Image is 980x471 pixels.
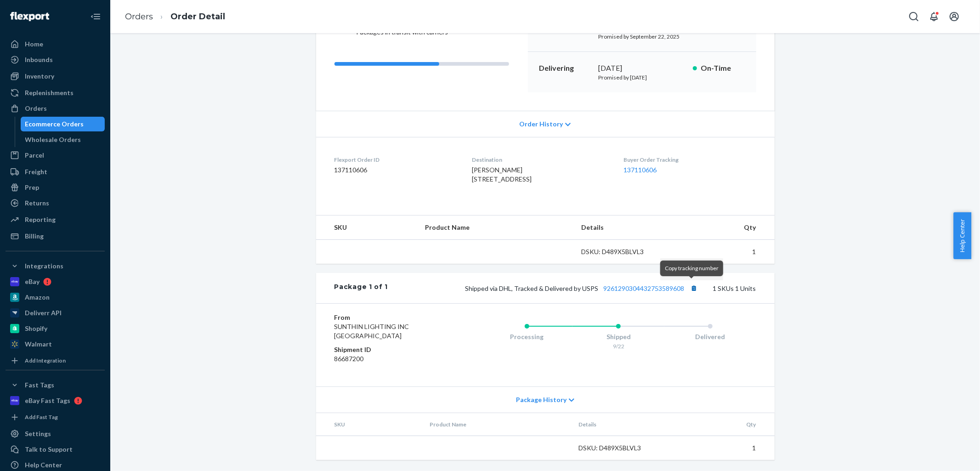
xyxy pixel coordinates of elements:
div: Settings [25,429,51,438]
div: Prep [25,183,39,192]
div: Help Center [25,460,62,470]
dd: 137110606 [334,165,457,175]
div: Wholesale Orders [25,135,81,144]
a: Add Fast Tag [6,412,105,423]
a: Prep [6,180,105,195]
p: On-Time [701,63,745,74]
div: Billing [25,232,44,241]
p: Promised by [DATE] [599,74,685,81]
a: Returns [6,196,105,210]
a: Talk to Support [6,442,105,457]
div: Parcel [25,151,44,160]
div: Inbounds [25,55,53,64]
button: Copy tracking number [688,282,700,294]
a: Inbounds [6,52,105,67]
button: Help Center [953,212,971,259]
dt: Buyer Order Tracking [623,156,756,164]
button: Open account menu [945,7,963,26]
div: Shopify [25,324,47,333]
td: 1 [675,240,774,264]
span: [PERSON_NAME] [STREET_ADDRESS] [472,166,532,183]
div: eBay [25,277,40,286]
ol: breadcrumbs [118,3,232,30]
th: Product Name [418,216,574,240]
a: Inventory [6,69,105,84]
a: Add Integration [6,355,105,366]
div: Processing [481,332,573,341]
div: Home [25,40,43,49]
span: Shipped via DHL, Tracked & Delivered by USPS [465,284,700,292]
div: Add Integration [25,357,66,364]
button: Fast Tags [6,378,105,392]
th: Qty [675,216,774,240]
div: Add Fast Tag [25,413,58,421]
img: Flexport logo [10,12,49,21]
a: Order Detail [170,11,225,22]
a: 9261290304432753589608 [604,284,685,292]
a: Replenishments [6,85,105,100]
div: Shipped [572,332,664,341]
a: Settings [6,426,105,441]
div: Delivered [664,332,756,341]
a: eBay Fast Tags [6,393,105,408]
a: Ecommerce Orders [21,117,105,131]
a: Wholesale Orders [21,132,105,147]
a: Shopify [6,321,105,336]
dt: Flexport Order ID [334,156,457,164]
a: 137110606 [623,166,657,174]
dt: From [334,313,444,322]
th: Qty [672,413,775,436]
dt: Shipment ID [334,345,444,354]
div: DSKU: D489X5BLVL3 [582,247,668,256]
span: SUNTHIN LIGHTING INC [GEOGRAPHIC_DATA] [334,323,409,340]
th: Details [574,216,675,240]
td: 1 [672,436,775,460]
a: Parcel [6,148,105,163]
div: Integrations [25,261,63,271]
div: Orders [25,104,47,113]
dt: Destination [472,156,609,164]
span: Package History [516,395,566,404]
a: Orders [6,101,105,116]
div: Returns [25,199,49,208]
a: Deliverr API [6,306,105,320]
div: Fast Tags [25,380,54,390]
th: Product Name [422,413,571,436]
a: Orders [125,11,153,22]
a: Amazon [6,290,105,305]
span: Order History [519,119,563,129]
th: Details [571,413,672,436]
button: Open Search Box [905,7,923,26]
span: Copy tracking number [665,265,719,272]
div: 9/22 [572,342,664,350]
a: eBay [6,274,105,289]
a: Billing [6,229,105,244]
div: 1 SKUs 1 Units [388,282,756,294]
div: DSKU: D489X5BLVL3 [578,443,665,453]
div: Replenishments [25,88,74,97]
div: Inventory [25,72,54,81]
th: SKU [316,216,418,240]
p: Delivering [539,63,591,74]
div: Freight [25,167,47,176]
div: Deliverr API [25,308,62,318]
dd: 86687200 [334,354,444,363]
button: Close Navigation [86,7,105,26]
th: SKU [316,413,423,436]
button: Integrations [6,259,105,273]
div: Walmart [25,340,52,349]
button: Open notifications [925,7,943,26]
a: Home [6,37,105,51]
div: [DATE] [599,63,685,74]
a: Walmart [6,337,105,352]
div: Package 1 of 1 [334,282,388,294]
a: Freight [6,165,105,179]
div: Amazon [25,293,50,302]
p: Promised by September 22, 2025 [599,33,685,40]
a: Reporting [6,212,105,227]
div: Reporting [25,215,56,224]
div: Talk to Support [25,445,73,454]
div: Ecommerce Orders [25,119,84,129]
div: eBay Fast Tags [25,396,70,405]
